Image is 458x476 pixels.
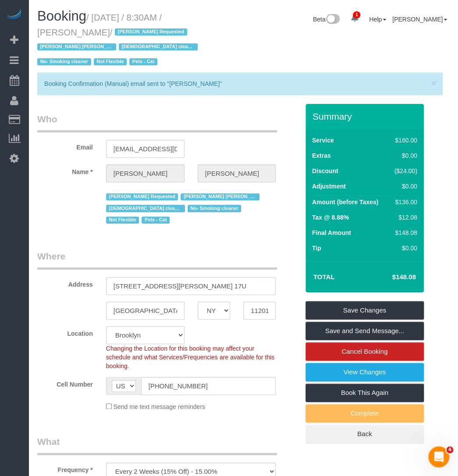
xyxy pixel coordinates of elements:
[391,151,417,160] div: $0.00
[305,342,424,361] a: Cancel Booking
[31,164,99,176] label: Name *
[312,228,351,237] label: Final Amount
[353,11,360,18] span: 1
[312,167,338,175] label: Discount
[31,326,99,338] label: Location
[305,384,424,402] a: Book This Again
[312,136,334,145] label: Service
[305,363,424,381] a: View Changes
[312,111,419,121] h3: Summary
[119,43,198,50] span: [DEMOGRAPHIC_DATA] cleaner only
[106,164,185,182] input: First Name
[37,250,277,270] legend: Where
[431,78,436,88] span: ×
[31,277,99,289] label: Address
[428,446,449,467] iframe: Intercom live chat
[44,79,427,88] p: Booking Confirmation (Manual) email sent to "[PERSON_NAME]"
[31,377,99,389] label: Cell Number
[391,136,417,145] div: $160.00
[115,28,187,36] span: [PERSON_NAME] Requested
[391,244,417,252] div: $0.00
[37,43,116,50] span: [PERSON_NAME] [PERSON_NAME] - Requested
[141,377,276,395] input: Cell Number
[181,193,259,200] span: [PERSON_NAME] [PERSON_NAME] - Requested
[431,78,436,88] button: Close
[313,16,340,23] a: Beta
[312,213,349,222] label: Tax @ 8.88%
[31,462,99,474] label: Frequency *
[391,167,417,175] div: ($24.00)
[391,213,417,222] div: $12.08
[346,9,363,28] a: 1
[391,228,417,237] div: $148.08
[129,58,157,65] span: Pets - Cat
[305,425,424,443] a: Back
[114,403,205,410] span: Send me text message reminders
[106,193,178,200] span: [PERSON_NAME] Requested
[37,28,200,67] span: /
[392,16,447,23] a: [PERSON_NAME]
[391,182,417,191] div: $0.00
[366,274,415,281] h4: $148.08
[312,198,378,206] label: Amount (before Taxes)
[188,205,241,212] span: No- Smoking cleaner
[243,302,276,320] input: Zip Code
[305,322,424,340] a: Save and Send Message...
[94,58,127,65] span: Not Flexible
[37,435,277,455] legend: What
[106,345,274,369] span: Changing the Location for this booking may affect your schedule and what Services/Frequencies are...
[369,16,386,23] a: Help
[312,151,331,160] label: Extras
[106,302,185,320] input: City
[305,301,424,320] a: Save Changes
[106,205,185,212] span: [DEMOGRAPHIC_DATA] cleaner only
[37,8,86,24] span: Booking
[313,273,335,281] strong: Total
[37,58,91,65] span: No- Smoking cleaner
[106,217,139,224] span: Not Flexible
[31,140,99,152] label: Email
[325,14,340,25] img: New interface
[106,140,185,158] input: Email
[312,244,321,252] label: Tip
[312,182,346,191] label: Adjustment
[37,113,277,132] legend: Who
[446,446,453,453] span: 4
[5,9,23,21] img: Automaid Logo
[37,13,200,67] small: / [DATE] / 8:30AM / [PERSON_NAME]
[142,217,170,224] span: Pets - Cat
[198,164,276,182] input: Last Name
[391,198,417,206] div: $136.00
